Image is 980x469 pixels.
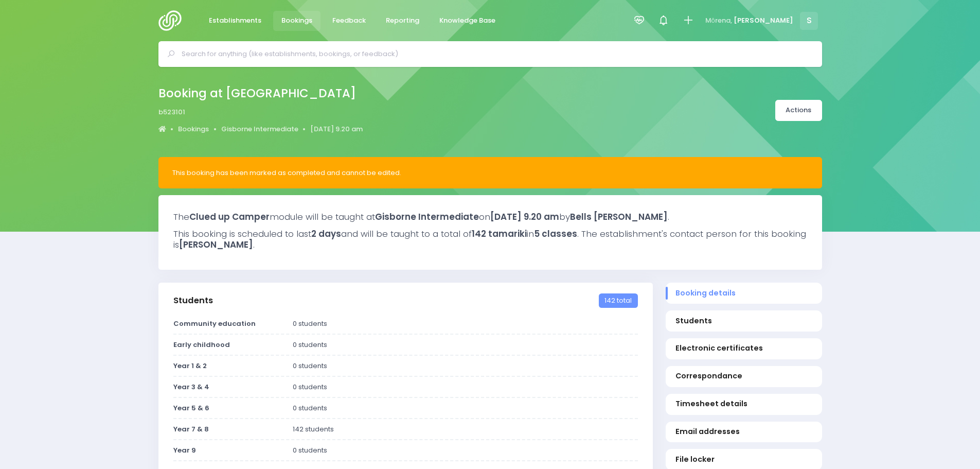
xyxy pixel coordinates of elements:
strong: Bells [PERSON_NAME] [570,211,668,223]
span: S [800,12,818,30]
h2: Booking at [GEOGRAPHIC_DATA] [158,86,356,100]
a: Establishments [201,11,270,31]
input: Search for anything (like establishments, bookings, or feedback) [182,46,808,62]
div: 0 students [286,361,644,371]
strong: Community education [173,319,256,328]
strong: Year 1 & 2 [173,361,207,371]
strong: [PERSON_NAME] [179,238,253,251]
strong: Clued up Camper [189,211,270,223]
span: Knowledge Base [439,15,495,26]
a: Electronic certificates [666,338,822,359]
strong: Year 5 & 6 [173,403,209,413]
strong: [DATE] 9.20 am [490,211,559,223]
div: 0 students [286,382,644,392]
a: Feedback [324,11,375,31]
a: Reporting [378,11,428,31]
h3: Students [173,296,213,306]
a: Correspondance [666,366,822,387]
div: 0 students [286,319,644,329]
a: Timesheet details [666,394,822,415]
a: Gisborne Intermediate [221,124,298,134]
a: Bookings [273,11,321,31]
a: Booking details [666,283,822,304]
span: File locker [675,454,812,465]
a: Actions [775,100,822,121]
span: 142 total [599,293,637,308]
strong: 2 days [311,228,341,240]
span: Correspondance [675,371,812,381]
a: Knowledge Base [431,11,504,31]
strong: Year 9 [173,445,196,455]
div: 142 students [286,424,644,435]
span: Reporting [386,15,419,26]
h3: This booking is scheduled to last and will be taught to a total of in . The establishment's conta... [173,229,807,250]
a: Students [666,310,822,332]
h3: The module will be taught at on by . [173,212,807,222]
span: Email addresses [675,426,812,437]
a: Email addresses [666,422,822,443]
span: Timesheet details [675,398,812,409]
span: b523101 [158,107,185,117]
div: 0 students [286,403,644,413]
span: Feedback [332,15,366,26]
span: Establishments [209,15,261,26]
span: Students [675,316,812,326]
span: [PERSON_NAME] [734,15,793,26]
span: Mōrena, [705,15,732,26]
a: [DATE] 9.20 am [310,124,363,134]
span: Bookings [281,15,312,26]
strong: Year 3 & 4 [173,382,209,392]
strong: Early childhood [173,340,230,350]
strong: Gisborne Intermediate [375,211,479,223]
div: 0 students [286,340,644,350]
div: This booking has been marked as completed and cannot be edited. [172,168,808,178]
span: Electronic certificates [675,343,812,354]
span: Booking details [675,288,812,299]
strong: Year 7 & 8 [173,424,209,434]
strong: 142 tamariki [472,228,527,240]
img: Logo [158,10,188,31]
a: Bookings [178,124,209,134]
strong: 5 classes [534,228,577,240]
div: 0 students [286,445,644,456]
